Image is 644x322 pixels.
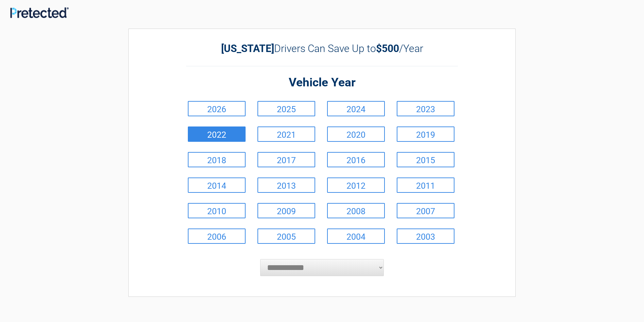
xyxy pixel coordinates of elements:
h2: Vehicle Year [186,75,458,91]
a: 2016 [327,152,385,167]
a: 2004 [327,228,385,244]
a: 2021 [257,126,315,142]
a: 2026 [188,101,246,116]
a: 2003 [397,228,454,244]
a: 2023 [397,101,454,116]
img: Main Logo [10,7,69,18]
a: 2017 [257,152,315,167]
a: 2005 [257,228,315,244]
a: 2015 [397,152,454,167]
h2: Drivers Can Save Up to /Year [186,43,458,54]
a: 2024 [327,101,385,116]
a: 2025 [257,101,315,116]
a: 2007 [397,203,454,218]
b: [US_STATE] [221,43,274,54]
a: 2006 [188,228,246,244]
a: 2022 [188,126,246,142]
a: 2018 [188,152,246,167]
a: 2013 [257,177,315,193]
a: 2011 [397,177,454,193]
a: 2019 [397,126,454,142]
a: 2014 [188,177,246,193]
a: 2008 [327,203,385,218]
b: $500 [376,43,399,54]
a: 2009 [257,203,315,218]
a: 2010 [188,203,246,218]
a: 2012 [327,177,385,193]
a: 2020 [327,126,385,142]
